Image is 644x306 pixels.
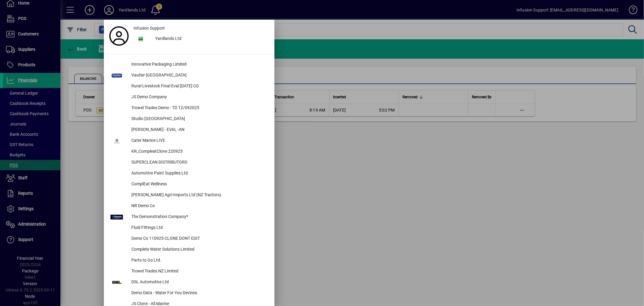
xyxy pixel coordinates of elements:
div: Vautier [GEOGRAPHIC_DATA] [127,70,271,81]
div: Cater Marine LIVE [127,135,271,146]
button: Vautier [GEOGRAPHIC_DATA] [107,70,271,81]
button: Complete Water Solutions Limited [107,244,271,255]
div: Trowel Trades NZ Limited [127,266,271,277]
div: Demo Data - Water For You Devines [127,288,271,299]
div: ComplEat Wellness [127,179,271,190]
div: [PERSON_NAME] - EVAL -AN [127,125,271,135]
button: Automotive Paint Supplies Ltd [107,168,271,179]
div: NR Demo Co [127,201,271,212]
div: Yardlands Ltd [150,34,271,44]
button: Studio [GEOGRAPHIC_DATA] [107,114,271,125]
div: [PERSON_NAME] Agri-Imports Ltd (NZ Tractors) [127,190,271,201]
button: Trowel Trades NZ Limited [107,266,271,277]
span: Infusion Support [133,25,165,31]
button: Rural Livestock FInal Eval [DATE] CG [107,81,271,92]
div: Demo Co 110925 CLONE DONT EDIT [127,233,271,244]
button: Innovative Packaging Limited [107,59,271,70]
div: Trowel Trades Demo - TD 12/092025 [127,103,271,114]
button: ComplEat Wellness [107,179,271,190]
div: Fluid Fittings Ltd [127,223,271,233]
button: JS Demo Company [107,92,271,103]
div: Automotive Paint Supplies Ltd [127,168,271,179]
div: The Demonstration Company* [127,212,271,223]
a: Infusion Support [131,23,271,34]
button: Demo Co 110925 CLONE DONT EDIT [107,233,271,244]
button: DSL Automotive Ltd [107,277,271,288]
button: SUPERCLEAN DISTRIBUTORS [107,157,271,168]
button: KR_CompleatClone 220925 [107,146,271,157]
button: Yardlands Ltd [131,34,271,44]
div: Studio [GEOGRAPHIC_DATA] [127,114,271,125]
a: Profile [107,31,131,41]
button: [PERSON_NAME] - EVAL -AN [107,125,271,135]
div: Innovative Packaging Limited [127,59,271,70]
div: Rural Livestock FInal Eval [DATE] CG [127,81,271,92]
div: KR_CompleatClone 220925 [127,146,271,157]
button: Demo Data - Water For You Devines [107,288,271,299]
button: Cater Marine LIVE [107,135,271,146]
button: NR Demo Co [107,201,271,212]
button: Fluid Fittings Ltd [107,223,271,233]
button: Trowel Trades Demo - TD 12/092025 [107,103,271,114]
button: [PERSON_NAME] Agri-Imports Ltd (NZ Tractors) [107,190,271,201]
div: SUPERCLEAN DISTRIBUTORS [127,157,271,168]
div: DSL Automotive Ltd [127,277,271,288]
div: Complete Water Solutions Limited [127,244,271,255]
button: Parts to Go Ltd. [107,255,271,266]
div: Parts to Go Ltd. [127,255,271,266]
div: JS Demo Company [127,92,271,103]
button: The Demonstration Company* [107,212,271,223]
